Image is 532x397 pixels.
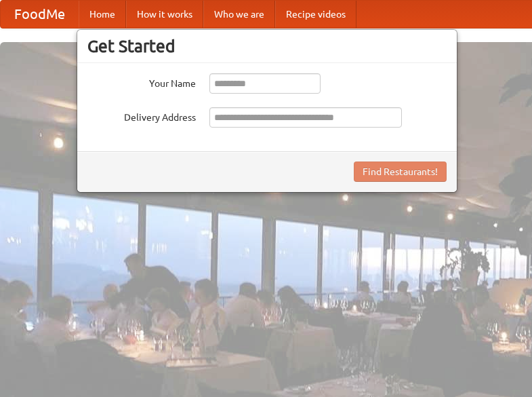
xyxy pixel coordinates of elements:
[203,1,275,28] a: Who we are
[87,107,196,124] label: Delivery Address
[275,1,356,28] a: Recipe videos
[1,1,79,28] a: FoodMe
[87,36,447,56] h3: Get Started
[79,1,126,28] a: Home
[87,73,196,90] label: Your Name
[126,1,203,28] a: How it works
[354,162,447,182] button: Find Restaurants!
